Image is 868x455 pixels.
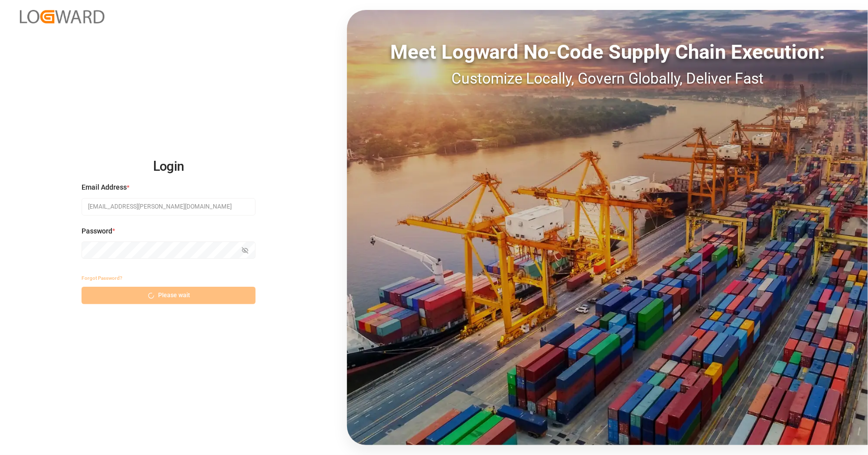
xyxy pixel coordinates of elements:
img: Logward_new_orange.png [20,10,104,23]
input: Enter your email [82,198,256,216]
span: Password [82,226,112,236]
div: Customize Locally, Govern Globally, Deliver Fast [347,67,868,90]
div: Meet Logward No-Code Supply Chain Execution: [347,37,868,67]
span: Email Address [82,182,127,193]
h2: Login [82,151,256,183]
